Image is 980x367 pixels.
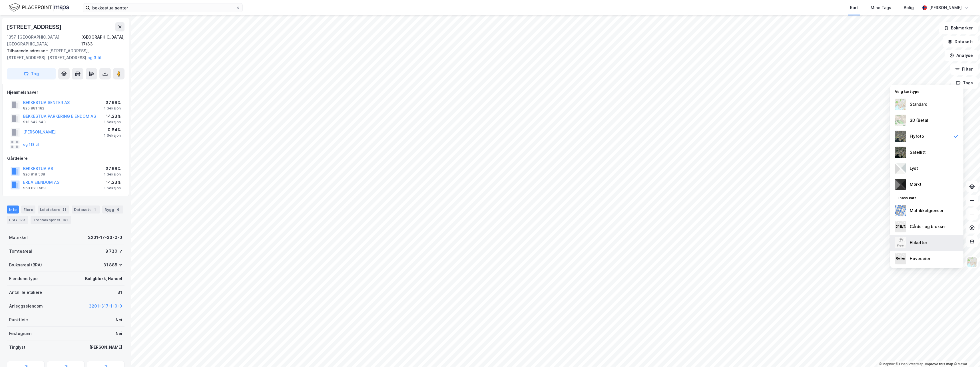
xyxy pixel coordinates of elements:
[23,172,45,177] div: 926 818 538
[104,133,121,138] div: 1 Seksjon
[9,3,69,13] img: logo.f888ab2527a4732fd821a326f86c7f29.svg
[9,303,43,310] div: Anleggseiendom
[115,207,121,212] div: 6
[925,362,953,366] a: Improve this map
[850,4,858,11] div: Kart
[21,206,35,214] div: Eiere
[104,99,121,106] div: 37.66%
[23,120,46,124] div: 913 642 643
[950,63,978,75] button: Filter
[103,262,122,268] div: 31 885 ㎡
[7,47,120,61] div: [STREET_ADDRESS], [STREET_ADDRESS], [STREET_ADDRESS]
[7,68,56,79] button: Tag
[890,86,963,96] div: Velg karttype
[910,133,924,140] div: Flyfoto
[910,255,930,262] div: Hovedeier
[9,262,42,268] div: Bruksareal (BRA)
[895,115,906,126] img: Z
[895,253,906,264] img: majorOwner.b5e170eddb5c04bfeeff.jpeg
[9,275,38,282] div: Eiendomstype
[31,216,71,224] div: Transaksjoner
[104,165,121,172] div: 37.66%
[895,237,906,248] img: Z
[7,206,19,214] div: Info
[7,89,124,96] div: Hjemmelshaver
[951,340,980,367] div: Kontrollprogram for chat
[23,106,44,111] div: 825 881 182
[939,22,978,34] button: Bokmerker
[895,131,906,142] img: Z
[7,155,124,162] div: Gårdeiere
[85,275,122,282] div: Boligblokk, Handel
[910,223,947,230] div: Gårds- og bruksnr.
[7,216,28,224] div: ESG
[895,179,906,190] img: nCdM7BzjoCAAAAAElFTkSuQmCC
[7,22,63,31] div: [STREET_ADDRESS]
[945,50,978,61] button: Analyse
[895,205,906,216] img: cadastreBorders.cfe08de4b5ddd52a10de.jpeg
[104,172,121,177] div: 1 Seksjon
[910,149,926,156] div: Satellitt
[879,362,895,366] a: Mapbox
[890,192,963,203] div: Tilpass kart
[105,248,122,255] div: 8 730 ㎡
[89,344,122,351] div: [PERSON_NAME]
[23,186,46,190] div: 963 820 569
[871,4,891,11] div: Mine Tags
[81,34,124,47] div: [GEOGRAPHIC_DATA], 17/33
[89,303,122,310] button: 3201-317-1-0-0
[90,3,236,12] input: Søk på adresse, matrikkel, gårdeiere, leietakere eller personer
[9,344,25,351] div: Tinglyst
[61,207,67,212] div: 31
[18,217,26,223] div: 120
[104,106,121,111] div: 1 Seksjon
[929,4,962,11] div: [PERSON_NAME]
[896,362,923,366] a: OpenStreetMap
[7,34,81,47] div: 1357, [GEOGRAPHIC_DATA], [GEOGRAPHIC_DATA]
[895,99,906,110] img: Z
[910,207,943,214] div: Matrikkelgrenser
[951,77,978,89] button: Tags
[104,126,121,133] div: 0.84%
[117,289,122,296] div: 31
[9,248,32,255] div: Tomteareal
[951,340,980,367] iframe: Chat Widget
[104,120,121,124] div: 1 Seksjon
[104,179,121,186] div: 14.23%
[62,217,69,223] div: 151
[910,165,918,172] div: Lyst
[967,257,977,268] img: Z
[910,101,927,108] div: Standard
[116,330,122,337] div: Nei
[102,206,123,214] div: Bygg
[116,316,122,323] div: Nei
[895,163,906,174] img: luj3wr1y2y3+OchiMxRmMxRlscgabnMEmZ7DJGWxyBpucwSZnsMkZbHIGm5zBJmewyRlscgabnMEmZ7DJGWxyBpucwSZnsMkZ...
[88,234,122,241] div: 3201-17-33-0-0
[104,186,121,190] div: 1 Seksjon
[895,221,906,232] img: cadastreKeys.547ab17ec502f5a4ef2b.jpeg
[943,36,978,47] button: Datasett
[38,206,69,214] div: Leietakere
[72,206,100,214] div: Datasett
[910,181,921,188] div: Mørkt
[7,48,49,53] span: Tilhørende adresser:
[9,330,31,337] div: Festegrunn
[910,117,928,124] div: 3D (Beta)
[9,289,42,296] div: Antall leietakere
[910,239,927,246] div: Etiketter
[9,234,28,241] div: Matrikkel
[895,147,906,158] img: 9k=
[104,113,121,120] div: 14.23%
[92,207,98,212] div: 1
[9,316,28,323] div: Punktleie
[904,4,914,11] div: Bolig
